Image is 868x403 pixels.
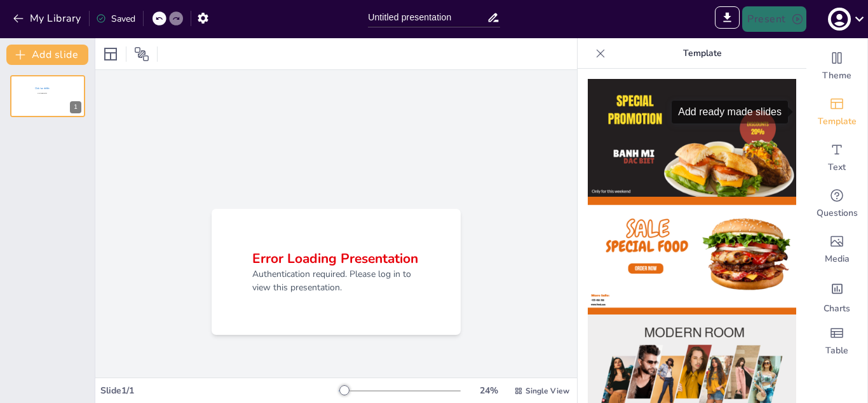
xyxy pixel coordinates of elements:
[806,135,867,181] div: Add text boxes
[10,75,85,117] div: 1
[824,302,850,315] span: Charts
[715,6,740,32] span: Export to PowerPoint
[817,207,858,220] span: Questions
[10,8,86,29] button: My Library
[526,385,569,397] span: Single View
[100,44,121,64] div: Layout
[37,93,46,94] span: Click to add subtitle
[35,88,50,90] span: Click to add title
[252,250,420,267] h2: Error Loading Presentation
[806,227,867,272] div: Add images, graphics, shapes or video
[806,272,867,318] div: Add charts and graphs
[96,12,135,25] div: Saved
[611,38,794,69] p: Template
[588,79,796,197] img: thumb-1.png
[368,8,487,27] input: Insert title
[6,45,88,65] button: Add slide
[825,253,850,265] span: Media
[252,267,420,294] p: Authentication required. Please log in to view this presentation.
[822,69,851,82] span: Theme
[806,89,867,135] div: Add ready made slides
[473,384,504,397] div: 24 %
[70,101,81,113] div: 1
[806,318,867,364] div: Add a table
[742,6,806,32] button: Present
[588,197,796,315] img: thumb-2.png
[672,101,788,124] div: Add ready made slides
[828,161,846,174] span: Text
[100,384,339,397] div: Slide 1 / 1
[806,43,867,89] div: Change the overall theme
[806,181,867,227] div: Get real-time input from your audience
[825,344,848,357] span: Table
[818,115,857,128] span: Template
[134,46,149,62] span: Position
